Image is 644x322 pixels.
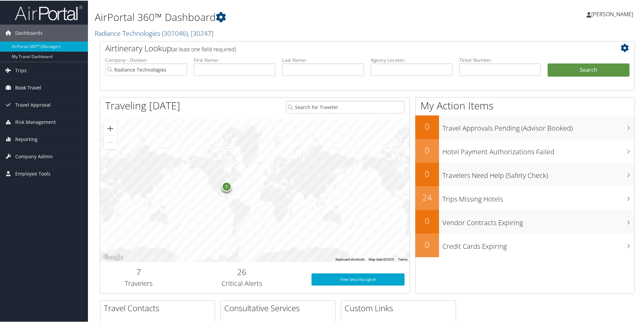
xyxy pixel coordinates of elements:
[102,252,124,261] a: Open this area in Google Maps (opens a new window)
[103,135,117,149] button: Zoom out
[442,238,635,250] h3: Credit Cards Expiring
[15,24,43,41] span: Dashboards
[286,100,405,113] input: Search for Traveler
[415,233,635,257] a: 0Credit Cards Expiring
[345,302,456,313] h2: Custom Links
[183,266,301,277] h2: 26
[371,56,453,63] label: Agency Locator:
[415,209,635,233] a: 0Vendor Contracts Expiring
[415,120,439,132] h2: 0
[415,186,635,209] a: 24Trips Missing Hotels
[312,273,405,285] a: View SecurityLogic®
[398,257,408,261] a: Terms (opens in new tab)
[415,138,635,162] a: 0Hotel Payment Authorizations Failed
[369,257,394,261] span: Map data ©2025
[442,119,635,132] h3: Travel Approvals Pending (Advisor Booked)
[442,214,635,227] h3: Vendor Contracts Expiring
[15,113,56,130] span: Risk Management
[336,257,365,261] button: Keyboard shortcuts
[442,190,635,203] h3: Trips Missing Hotels
[415,238,439,250] h2: 0
[591,10,633,17] span: [PERSON_NAME]
[586,3,640,24] a: [PERSON_NAME]
[105,42,585,53] h2: Airtinerary Lookup
[104,302,215,313] h2: Travel Contacts
[103,121,117,135] button: Zoom in
[15,147,53,164] span: Company Admin
[415,115,635,138] a: 0Travel Approvals Pending (Advisor Booked)
[442,143,635,156] h3: Hotel Payment Authorizations Failed
[442,167,635,180] h3: Travelers Need Help (Safety Check)
[15,165,50,182] span: Employee Tools
[95,9,458,24] h1: AirPortal 360™ Dashboard
[282,56,364,63] label: Last Name:
[15,130,38,147] span: Reporting
[415,215,439,226] h2: 0
[188,28,213,37] span: , [ 30247 ]
[15,96,51,113] span: Travel Approval
[194,56,276,63] label: First Name:
[415,98,635,112] h1: My Action Items
[95,28,213,37] a: Radiance Technologies
[102,252,124,261] img: Google
[222,181,232,191] div: 7
[105,266,172,277] h2: 7
[459,56,541,63] label: Ticket Number:
[162,28,188,37] span: ( 301046 )
[415,144,439,155] h2: 0
[171,45,236,52] span: (at least one field required)
[415,162,635,186] a: 0Travelers Need Help (Safety Check)
[548,63,629,76] button: Search
[415,191,439,203] h2: 24
[105,278,172,288] h3: Travelers
[15,61,27,78] span: Trips
[415,167,439,179] h2: 0
[105,56,187,63] label: Company - Division:
[15,4,83,20] img: airportal-logo.png
[15,79,41,96] span: Book Travel
[105,98,180,112] h1: Traveling [DATE]
[224,302,335,313] h2: Consultative Services
[183,278,301,288] h3: Critical Alerts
